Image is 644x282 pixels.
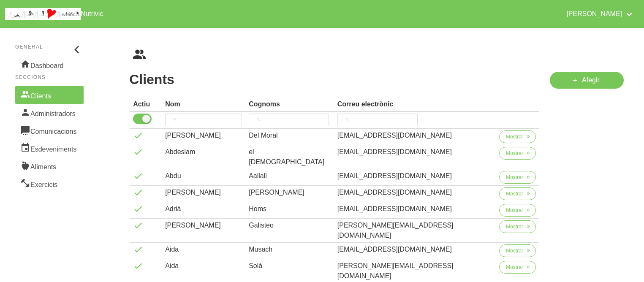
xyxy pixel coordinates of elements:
[337,99,492,109] div: Correu electrònic
[337,220,492,241] div: [PERSON_NAME][EMAIL_ADDRESS][DOMAIN_NAME]
[165,130,242,141] div: [PERSON_NAME]
[499,220,536,236] a: Mostrar
[165,220,242,230] div: [PERSON_NAME]
[550,72,624,89] a: Afegir
[499,204,536,220] a: Mostrar
[129,48,624,62] nav: breadcrumbs
[15,56,84,73] a: Dashboard
[249,171,331,181] div: Aallali
[506,247,523,255] span: Mostrar
[499,244,536,257] button: Mostrar
[165,244,242,255] div: Aida
[506,190,523,198] span: Mostrar
[165,99,242,109] div: Nom
[165,187,242,198] div: [PERSON_NAME]
[15,43,84,51] p: General
[249,204,331,214] div: Homs
[506,206,523,214] span: Mostrar
[506,149,523,157] span: Mostrar
[506,263,523,271] span: Mostrar
[249,220,331,230] div: Galisteo
[165,261,242,271] div: Aida
[15,139,84,157] a: Esdeveniments
[165,204,242,214] div: Adrià
[249,261,331,271] div: Solà
[337,261,492,281] div: [PERSON_NAME][EMAIL_ADDRESS][DOMAIN_NAME]
[337,187,492,198] div: [EMAIL_ADDRESS][DOMAIN_NAME]
[582,75,600,85] span: Afegir
[5,8,81,20] img: company_logo
[499,261,536,277] a: Mostrar
[165,147,242,157] div: Abdeslam
[499,220,536,233] button: Mostrar
[15,86,84,104] a: Clients
[249,187,331,198] div: [PERSON_NAME]
[249,147,331,167] div: el [DEMOGRAPHIC_DATA]
[499,187,536,203] a: Mostrar
[249,99,331,109] div: Cognoms
[337,147,492,157] div: [EMAIL_ADDRESS][DOMAIN_NAME]
[15,175,84,193] a: Exercicis
[506,174,523,181] span: Mostrar
[499,204,536,217] button: Mostrar
[15,157,84,175] a: Aliments
[561,3,639,24] a: [PERSON_NAME]
[249,244,331,255] div: Musach
[133,99,158,109] div: Actiu
[15,122,84,139] a: Comunicacions
[499,130,536,146] a: Mostrar
[506,223,523,230] span: Mostrar
[499,187,536,200] button: Mostrar
[337,130,492,141] div: [EMAIL_ADDRESS][DOMAIN_NAME]
[506,133,523,141] span: Mostrar
[499,171,536,187] a: Mostrar
[165,171,242,181] div: Abdu
[499,171,536,184] button: Mostrar
[249,130,331,141] div: Del Moral
[129,72,540,87] h1: Clients
[499,130,536,143] button: Mostrar
[337,171,492,181] div: [EMAIL_ADDRESS][DOMAIN_NAME]
[15,73,84,81] p: Seccions
[337,204,492,214] div: [EMAIL_ADDRESS][DOMAIN_NAME]
[337,244,492,255] div: [EMAIL_ADDRESS][DOMAIN_NAME]
[499,147,536,160] button: Mostrar
[499,244,536,260] a: Mostrar
[499,147,536,163] a: Mostrar
[499,261,536,274] button: Mostrar
[15,104,84,122] a: Administradors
